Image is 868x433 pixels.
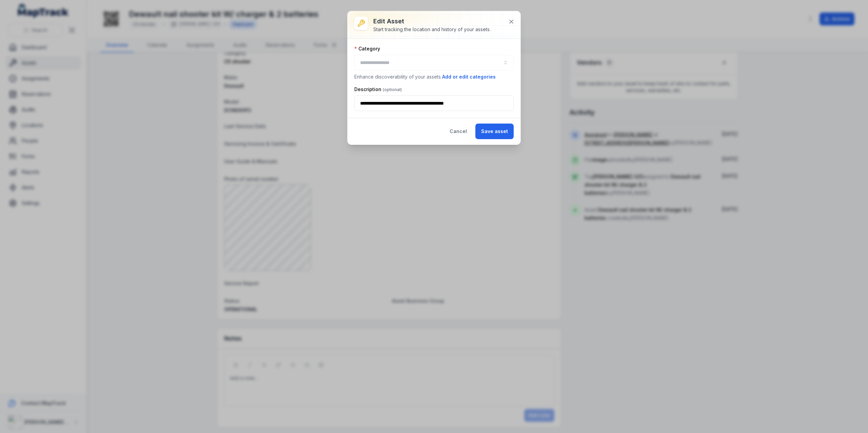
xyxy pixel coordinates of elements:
[373,17,491,26] h3: Edit asset
[442,73,496,81] button: Add or edit categories
[373,26,491,33] div: Start tracking the location and history of your assets.
[354,45,380,52] label: Category
[475,124,514,139] button: Save asset
[354,73,514,81] p: Enhance discoverability of your assets.
[444,124,473,139] button: Cancel
[354,86,402,93] label: Description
